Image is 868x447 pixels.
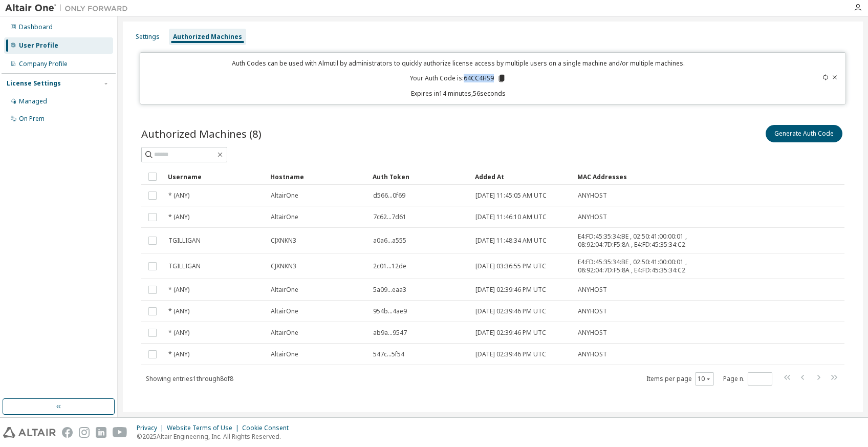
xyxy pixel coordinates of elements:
span: 7c62...7d61 [373,213,406,221]
img: altair_logo.svg [3,427,56,438]
p: Your Auth Code is: 64CC4HS9 [410,74,506,83]
div: Website Terms of Use [167,424,242,432]
span: E4:FD:45:35:34:BE , 02:50:41:00:00:01 , 08:92:04:7D:F5:8A , E4:FD:45:35:34:C2 [578,258,731,274]
span: CJXNKN3 [271,262,296,270]
img: linkedin.svg [96,427,106,438]
span: ANYHOST [578,191,607,200]
span: Authorized Machines (8) [141,126,262,141]
p: Auth Codes can be used with Almutil by administrators to quickly authorize license access by mult... [146,59,770,68]
span: ANYHOST [578,350,607,358]
span: Page n. [723,372,772,386]
img: instagram.svg [79,427,90,438]
span: * (ANY) [168,350,189,358]
img: facebook.svg [62,427,73,438]
div: On Prem [19,115,45,123]
span: [DATE] 02:39:46 PM UTC [475,350,546,358]
span: 547c...5f54 [373,350,404,358]
div: MAC Addresses [577,168,732,185]
span: 5a09...eaa3 [373,286,406,294]
span: [DATE] 11:48:34 AM UTC [475,237,547,245]
span: 954b...4ae9 [373,307,407,315]
span: * (ANY) [168,213,189,221]
button: 10 [698,375,711,383]
span: AltairOne [271,350,298,358]
div: Company Profile [19,60,68,68]
span: E4:FD:45:35:34:BE , 02:50:41:00:00:01 , 08:92:04:7D:F5:8A , E4:FD:45:35:34:C2 [578,232,731,249]
div: Cookie Consent [242,424,295,432]
span: AltairOne [271,329,298,337]
img: youtube.svg [113,427,127,438]
span: ANYHOST [578,213,607,221]
span: CJXNKN3 [271,237,296,245]
div: Privacy [137,424,167,432]
span: AltairOne [271,307,298,315]
span: [DATE] 11:45:05 AM UTC [475,191,547,200]
div: Authorized Machines [173,33,242,41]
div: Username [168,168,262,185]
div: Dashboard [19,23,53,31]
span: * (ANY) [168,329,189,337]
span: ab9a...9547 [373,329,407,337]
span: TGILLIGAN [168,237,201,245]
p: Expires in 14 minutes, 56 seconds [146,89,770,98]
span: AltairOne [271,191,298,200]
div: Auth Token [373,168,467,185]
span: * (ANY) [168,191,189,200]
span: [DATE] 11:46:10 AM UTC [475,213,547,221]
span: d566...0f69 [373,191,405,200]
span: [DATE] 02:39:46 PM UTC [475,307,546,315]
div: Managed [19,97,47,105]
p: © 2025 Altair Engineering, Inc. All Rights Reserved. [137,432,295,441]
div: Settings [136,33,160,41]
div: License Settings [7,79,61,88]
span: 2c01...12de [373,262,406,270]
span: Showing entries 1 through 8 of 8 [146,374,233,383]
span: a0a6...a555 [373,237,406,245]
span: AltairOne [271,213,298,221]
span: Items per page [646,372,714,386]
span: [DATE] 03:36:55 PM UTC [475,262,546,270]
span: [DATE] 02:39:46 PM UTC [475,286,546,294]
span: ANYHOST [578,307,607,315]
span: ANYHOST [578,286,607,294]
span: TGILLIGAN [168,262,201,270]
div: Hostname [270,168,364,185]
div: Added At [475,168,569,185]
span: [DATE] 02:39:46 PM UTC [475,329,546,337]
span: * (ANY) [168,286,189,294]
span: * (ANY) [168,307,189,315]
span: ANYHOST [578,329,607,337]
img: Altair One [5,3,133,13]
button: Generate Auth Code [766,125,842,142]
div: User Profile [19,41,58,50]
span: AltairOne [271,286,298,294]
